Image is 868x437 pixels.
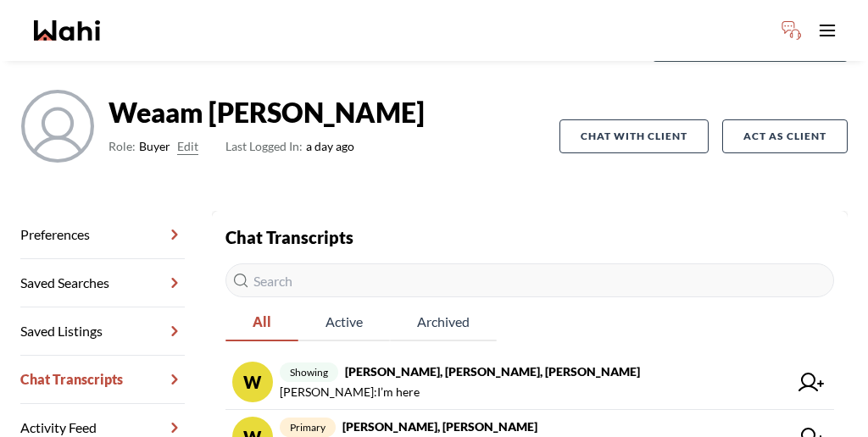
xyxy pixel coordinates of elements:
span: Last Logged In: [225,139,303,153]
button: All [225,304,298,341]
strong: [PERSON_NAME], [PERSON_NAME], [PERSON_NAME] [345,364,640,379]
strong: Chat Transcripts [225,227,353,247]
span: All [225,304,298,340]
a: Wshowing[PERSON_NAME], [PERSON_NAME], [PERSON_NAME][PERSON_NAME]:I’m here [225,355,834,410]
span: Active [298,304,390,340]
a: Wahi homepage [34,20,100,41]
span: primary [280,418,336,437]
strong: [PERSON_NAME], [PERSON_NAME] [342,419,537,434]
button: Active [298,304,390,341]
a: Preferences [20,211,185,259]
a: Saved Listings [20,307,185,356]
button: Toggle open navigation menu [810,14,844,47]
strong: Weaam [PERSON_NAME] [108,96,425,130]
button: Edit [177,136,198,157]
a: Chat Transcripts [20,356,185,404]
span: showing [280,362,338,382]
a: Saved Searches [20,259,185,307]
span: [PERSON_NAME] : I’m here [280,382,420,402]
button: Archived [390,304,497,341]
input: Search [225,263,834,297]
div: W [232,362,273,402]
span: a day ago [225,136,354,157]
button: Act as Client [722,119,848,153]
span: Buyer [139,136,170,157]
span: Archived [390,304,497,340]
span: Role: [108,136,136,157]
button: Chat with client [559,119,709,153]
